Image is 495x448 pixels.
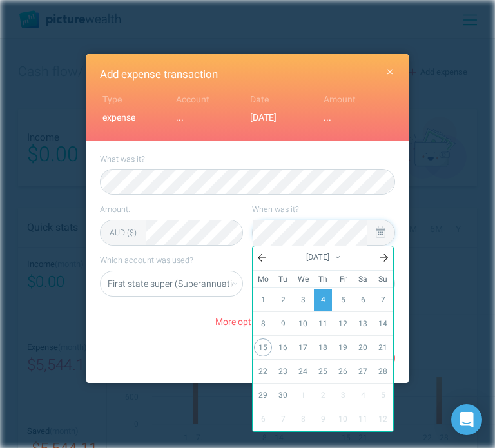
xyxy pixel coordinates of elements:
div: ... [324,111,393,124]
a: 25 [314,360,332,382]
a: 23 [274,360,292,382]
a: 24 [294,360,312,382]
label: Which account was used? [100,255,243,266]
div: Type [102,93,172,106]
div: 1 [294,384,312,406]
label: Amount: [100,204,243,215]
div: Account [176,93,246,106]
a: 20 [354,336,372,358]
a: 2 [274,289,292,311]
label: When was it? [252,204,395,215]
a: 27 [354,360,372,382]
a: 29 [254,384,272,406]
a: 21 [374,336,392,358]
div: 12 [374,408,392,430]
th: Mo [253,271,273,288]
th: Sa [353,271,373,288]
div: expense [102,111,172,124]
div: 2 [314,384,332,406]
div: 9 [314,408,332,430]
a: 12 [334,313,352,335]
a: 1 [254,289,272,311]
a: 26 [334,360,352,382]
a: 6 [354,289,372,311]
a: 10 [294,313,312,335]
a: 17 [294,336,312,358]
a: 4 [314,289,332,311]
div: AUD ($) [110,227,137,239]
a: 30 [274,384,292,406]
a: 13 [354,313,372,335]
a: 16 [274,336,292,358]
th: Tu [273,271,293,288]
a: 22 [254,360,272,382]
a: 7 [374,289,392,311]
a: 3 [294,289,312,311]
a: 8 [254,313,272,335]
div: 7 [274,408,292,430]
th: Su [373,271,393,288]
div: [DATE] [250,111,320,124]
div: 4 [354,384,372,406]
div: Amount [324,93,393,106]
th: Th [313,271,333,288]
div: 10 [334,408,352,430]
span: Add expense transaction [100,66,218,83]
span: More options [215,315,280,329]
a: 19 [334,336,352,358]
div: 6 [254,408,272,430]
div: Open Intercom Messenger [451,404,482,435]
a: 14 [374,313,392,335]
a: 18 [314,336,332,358]
a: 15 [254,338,272,356]
th: Fr [333,271,353,288]
a: 28 [374,360,392,382]
a: 11 [314,313,332,335]
a: 9 [274,313,292,335]
div: [DATE] [271,246,375,270]
div: Date [250,93,320,106]
div: 5 [374,384,392,406]
div: 3 [334,384,352,406]
div: ... [176,111,246,124]
div: 8 [294,408,312,430]
a: 5 [334,289,352,311]
th: We [293,271,313,288]
div: 11 [354,408,372,430]
label: What was it? [100,154,395,164]
button: Cancel [249,347,320,369]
